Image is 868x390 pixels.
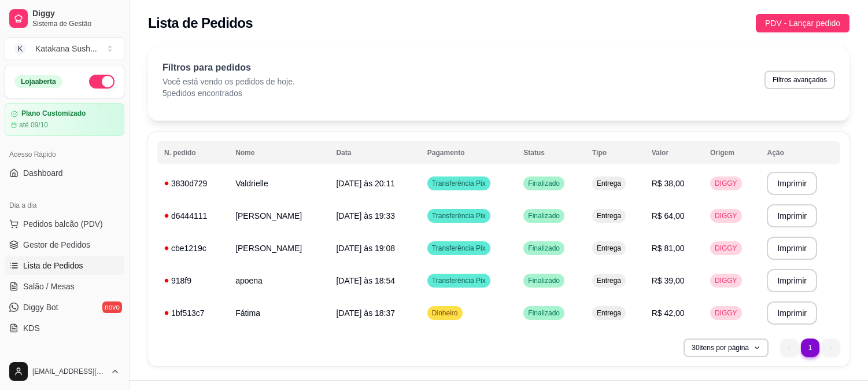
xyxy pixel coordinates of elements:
[5,103,124,136] a: Plano Customizadoaté 09/10
[19,120,48,130] article: até 09/10
[594,308,623,318] span: Entrega
[5,5,124,32] a: DiggySistema de Gestão
[756,14,849,32] button: PDV - Lançar pedido
[801,339,819,357] li: pagination item 1 active
[652,308,685,318] span: R$ 42,00
[5,277,124,296] a: Salão / Mesas
[228,297,329,329] td: Fátima
[23,301,58,313] span: Diggy Bot
[5,256,124,275] a: Lista de Pedidos
[430,276,488,285] span: Transferência Pix
[526,308,562,318] span: Finalizado
[148,14,253,32] h2: Lista de Pedidos
[526,211,562,220] span: Finalizado
[23,218,103,230] span: Pedidos balcão (PDV)
[764,71,835,89] button: Filtros avançados
[162,87,295,99] p: 5 pedidos encontrados
[23,322,40,334] span: KDS
[228,167,329,200] td: Valdrielle
[516,141,585,164] th: Status
[594,276,623,285] span: Entrega
[336,179,395,188] span: [DATE] às 20:11
[712,211,740,220] span: DIGGY
[760,141,840,164] th: Ação
[164,275,221,286] div: 918f9
[594,211,623,220] span: Entrega
[767,237,817,260] button: Imprimir
[23,281,75,292] span: Salão / Mesas
[23,260,83,271] span: Lista de Pedidos
[774,333,846,363] nav: pagination navigation
[594,179,623,188] span: Entrega
[164,210,221,222] div: d6444111
[767,172,817,195] button: Imprimir
[164,307,221,319] div: 1bf513c7
[23,239,90,251] span: Gestor de Pedidos
[652,179,685,188] span: R$ 38,00
[21,109,86,118] article: Plano Customizado
[652,244,685,253] span: R$ 81,00
[32,19,120,28] span: Sistema de Gestão
[645,141,703,164] th: Valor
[5,236,124,254] a: Gestor de Pedidos
[526,276,562,285] span: Finalizado
[767,269,817,292] button: Imprimir
[32,367,106,376] span: [EMAIL_ADDRESS][DOMAIN_NAME]
[430,308,460,318] span: Dinheiro
[14,75,62,88] div: Loja aberta
[89,75,114,89] button: Alterar Status
[157,141,228,164] th: N. pedido
[712,244,740,253] span: DIGGY
[5,358,124,385] button: [EMAIL_ADDRESS][DOMAIN_NAME]
[5,37,124,60] button: Select a team
[336,244,395,253] span: [DATE] às 19:08
[5,145,124,164] div: Acesso Rápido
[703,141,760,164] th: Origem
[765,17,840,30] span: PDV - Lançar pedido
[684,339,769,357] button: 30itens por página
[164,178,221,189] div: 3830d729
[228,232,329,264] td: [PERSON_NAME]
[329,141,420,164] th: Data
[336,308,395,318] span: [DATE] às 18:37
[228,141,329,164] th: Nome
[712,276,740,285] span: DIGGY
[336,211,395,220] span: [DATE] às 19:33
[420,141,517,164] th: Pagamento
[594,244,623,253] span: Entrega
[162,76,295,87] p: Você está vendo os pedidos de hoje.
[430,179,488,188] span: Transferência Pix
[14,43,26,54] span: K
[23,167,63,179] span: Dashboard
[585,141,645,164] th: Tipo
[5,196,124,215] div: Dia a dia
[712,308,740,318] span: DIGGY
[5,319,124,337] a: KDS
[164,242,221,254] div: cbe1219c
[5,215,124,233] button: Pedidos balcão (PDV)
[162,61,295,75] p: Filtros para pedidos
[767,301,817,325] button: Imprimir
[228,200,329,232] td: [PERSON_NAME]
[430,211,488,220] span: Transferência Pix
[712,179,740,188] span: DIGGY
[526,244,562,253] span: Finalizado
[767,204,817,227] button: Imprimir
[430,244,488,253] span: Transferência Pix
[652,276,685,285] span: R$ 39,00
[336,276,395,285] span: [DATE] às 18:54
[652,211,685,220] span: R$ 64,00
[35,43,97,54] div: Katakana Sush ...
[228,264,329,297] td: apoena
[5,351,124,370] div: Catálogo
[32,9,120,19] span: Diggy
[5,298,124,317] a: Diggy Botnovo
[526,179,562,188] span: Finalizado
[5,164,124,182] a: Dashboard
